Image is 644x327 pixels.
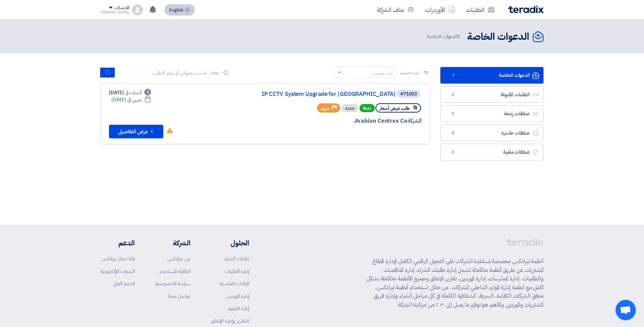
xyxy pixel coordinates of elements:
[100,238,135,248] li: الدعم
[400,92,417,97] div: #71003
[467,30,529,44] h2: الدعوات الخاصة
[457,33,460,40] span: 1
[224,255,249,262] a: طلبات الشراء
[211,317,249,325] a: التقارير وإدارة الإنفاق
[449,72,457,79] span: 1
[449,130,457,137] span: 0
[228,305,249,312] a: إدارة العقود
[167,255,190,262] a: عن تيرادكس
[400,69,419,76] span: رتب حسب
[109,89,151,96] div: [DATE]
[100,268,135,275] a: الندوات الإلكترونية
[211,238,249,248] li: الحلول
[366,257,544,309] p: أنظمة تيرادكس مخصصة لمساعدة الشركات على التحول الرقمي الكامل لإدارة قطاع المشتريات عن طريق أنظمة ...
[371,2,420,18] a: ملف الشركة
[260,91,395,97] a: IP CCTV System Upgrade for [GEOGRAPHIC_DATA]
[615,300,636,320] a: Open chat
[321,105,329,111] span: مهم
[155,238,190,248] li: الشركة
[127,96,141,103] span: ينتهي في
[440,67,544,84] a: الدعوات الخاصة1
[360,104,375,112] span: نشط
[168,292,190,300] a: تواصل معنا
[449,149,457,156] span: 0
[113,280,135,287] a: الدعم الفني
[420,2,461,18] a: الأوردرات
[100,11,129,14] div: [PERSON_NAME]
[407,117,422,125] span: الشركة
[461,2,500,18] a: الطلبات
[115,68,210,78] input: ابحث بعنوان أو رقم الطلب
[101,255,135,262] a: لماذا تختار تيرادكس
[449,91,457,98] span: 0
[373,70,393,77] div: رتب حسب
[220,280,249,287] a: المزادات العكسية
[440,144,544,160] a: صفقات ملغية0
[155,280,190,287] a: سياسة الخصوصية
[427,33,462,40] span: الدعوات الخاصة
[165,4,195,15] button: English
[225,268,249,275] a: إدارة الطلبات
[449,110,457,117] span: 0
[109,125,163,138] button: عرض التفاصيل
[440,125,544,141] a: صفقات خاسرة0
[111,96,151,103] div: [DATE]
[258,117,422,125] div: Arabian Centres Co.
[342,104,358,112] div: جديد
[440,105,544,122] a: صفقات رابحة0
[380,105,410,111] span: طلب عرض أسعار
[125,89,141,96] span: أنشئت في
[210,69,219,76] span: بحث
[169,8,183,13] span: English
[440,86,544,103] a: الطلبات المقبولة0
[132,4,143,15] img: profile_test.png
[114,5,129,11] div: الحساب
[508,5,544,13] img: Teradix logo
[160,268,190,275] a: اتفاقية المستخدم
[226,292,249,300] a: إدارة الموردين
